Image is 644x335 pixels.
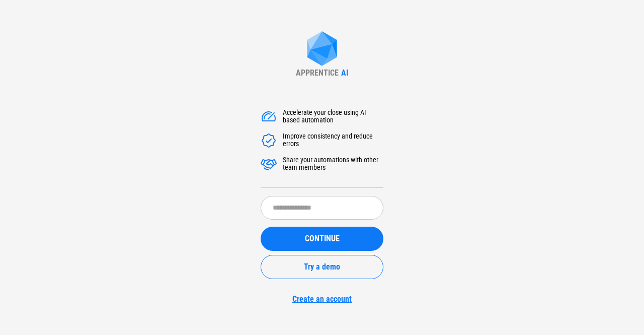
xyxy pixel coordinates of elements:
[283,156,383,172] div: Share your automations with other team members
[261,294,383,304] a: Create an account
[261,156,277,172] img: Accelerate
[304,263,340,271] span: Try a demo
[302,31,342,68] img: Apprentice AI
[296,68,339,78] div: APPRENTICE
[261,132,277,149] img: Accelerate
[305,235,340,243] span: CONTINUE
[261,255,383,279] button: Try a demo
[283,109,383,125] div: Accelerate your close using AI based automation
[341,68,348,78] div: AI
[261,109,277,125] img: Accelerate
[261,227,383,251] button: CONTINUE
[283,132,383,149] div: Improve consistency and reduce errors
